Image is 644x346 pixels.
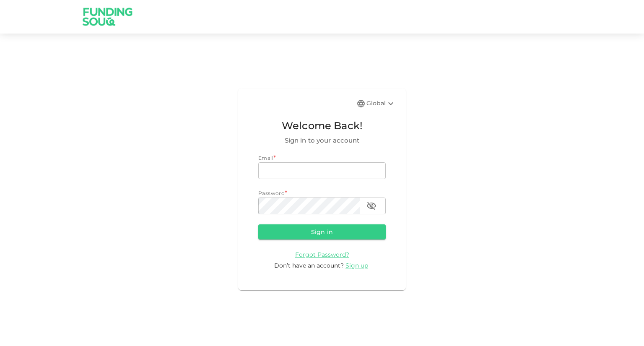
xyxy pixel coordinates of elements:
span: Sign in to your account [258,135,386,146]
input: password [258,198,360,214]
a: Forgot Password? [295,250,349,258]
span: Password [258,190,285,196]
span: Sign up [345,262,368,269]
input: email [258,162,386,179]
span: Email [258,155,273,161]
span: Don’t have an account? [274,262,344,269]
span: Welcome Back! [258,118,386,134]
span: Forgot Password? [295,251,349,258]
button: Sign in [258,224,386,239]
div: Global [366,99,396,109]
